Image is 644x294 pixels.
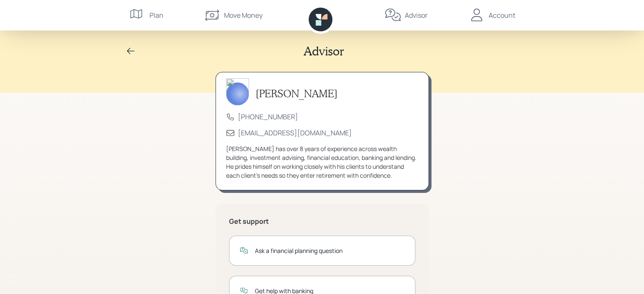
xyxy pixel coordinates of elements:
div: Advisor [405,10,428,20]
h2: Advisor [304,44,344,58]
a: [PHONE_NUMBER] [238,112,298,121]
h5: Get support [229,217,415,225]
a: [EMAIL_ADDRESS][DOMAIN_NAME] [238,128,352,137]
h3: [PERSON_NAME] [256,88,337,100]
div: [PERSON_NAME] has over 8 years of experience across wealth building, investment advising, financi... [226,144,418,180]
div: Move Money [224,10,263,20]
img: james-distasi-headshot.png [226,78,249,105]
div: Plan [149,10,163,20]
div: Account [489,10,515,20]
div: Ask a financial planning question [255,246,405,255]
